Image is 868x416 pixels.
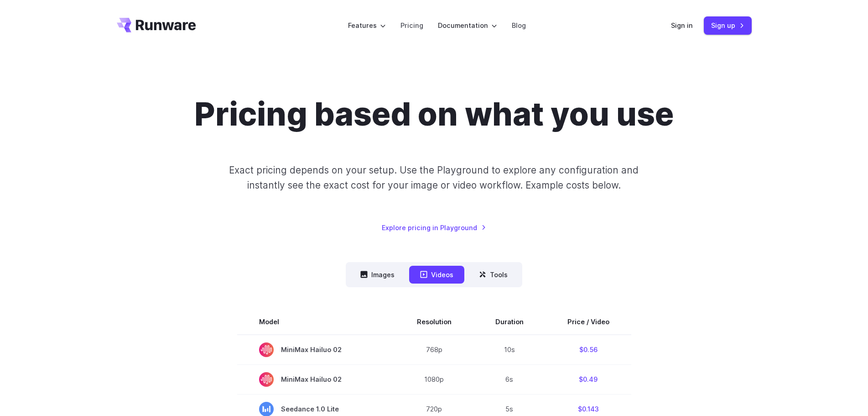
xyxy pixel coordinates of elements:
[348,20,386,31] label: Features
[704,16,752,34] a: Sign up
[212,163,656,193] p: Exact pricing depends on your setup. Use the Playground to explore any configuration and instantl...
[473,335,546,365] td: 10s
[117,18,196,32] a: Go to /
[259,342,373,357] span: MiniMax Hailuo 02
[194,95,674,133] h1: Pricing based on what you use
[546,309,631,335] th: Price / Video
[468,266,519,284] button: Tools
[546,335,631,365] td: $0.56
[546,364,631,394] td: $0.49
[395,309,473,335] th: Resolution
[400,20,423,31] a: Pricing
[671,20,693,31] a: Sign in
[473,364,546,394] td: 6s
[237,309,395,335] th: Model
[395,364,473,394] td: 1080p
[395,335,473,365] td: 768p
[382,222,486,233] a: Explore pricing in Playground
[438,20,497,31] label: Documentation
[512,20,526,31] a: Blog
[349,266,405,284] button: Images
[259,372,373,387] span: MiniMax Hailuo 02
[409,266,464,284] button: Videos
[473,309,546,335] th: Duration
